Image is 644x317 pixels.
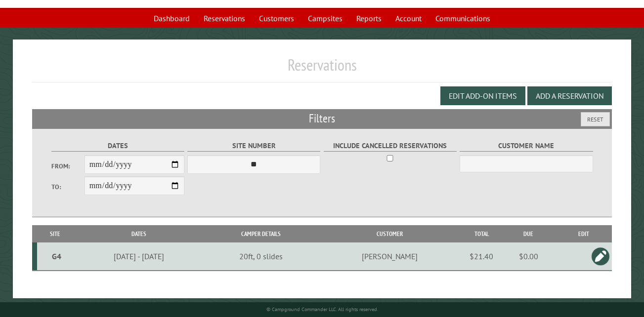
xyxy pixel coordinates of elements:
[501,242,556,271] td: $0.00
[51,161,85,171] label: From:
[198,9,251,28] a: Reservations
[581,112,610,126] button: Reset
[462,225,501,242] th: Total
[318,225,462,242] th: Customer
[556,225,612,242] th: Edit
[187,140,320,152] label: Site Number
[324,140,457,152] label: Include Cancelled Reservations
[75,251,203,261] div: [DATE] - [DATE]
[440,86,525,105] button: Edit Add-on Items
[462,242,501,271] td: $21.40
[204,242,318,271] td: 20ft, 0 slides
[148,9,196,28] a: Dashboard
[266,306,378,313] small: © Campground Commander LLC. All rights reserved.
[527,86,612,105] button: Add a Reservation
[460,140,593,152] label: Customer Name
[32,55,612,82] h1: Reservations
[32,109,612,128] h2: Filters
[41,251,72,261] div: G4
[302,9,348,28] a: Campsites
[253,9,300,28] a: Customers
[318,242,462,271] td: [PERSON_NAME]
[429,9,496,28] a: Communications
[37,225,74,242] th: Site
[51,182,85,192] label: To:
[51,140,184,152] label: Dates
[204,225,318,242] th: Camper Details
[389,9,428,28] a: Account
[350,9,387,28] a: Reports
[74,225,204,242] th: Dates
[501,225,556,242] th: Due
